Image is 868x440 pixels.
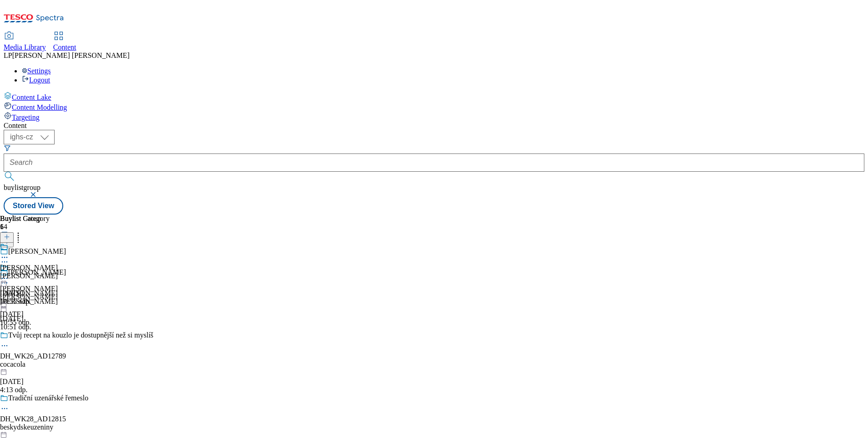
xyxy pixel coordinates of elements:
[8,331,153,339] div: Tvůj recept na kouzlo je dostupnější než si myslíš
[4,197,63,215] button: Stored View
[53,32,76,51] a: Content
[4,92,864,102] a: Content Lake
[4,144,11,152] svg: Search Filters
[22,67,51,75] a: Settings
[4,43,46,51] span: Media Library
[12,103,67,111] span: Content Modelling
[12,93,51,101] span: Content Lake
[4,32,46,51] a: Media Library
[22,76,50,84] a: Logout
[4,112,864,122] a: Targeting
[12,113,40,121] span: Targeting
[4,102,864,112] a: Content Modelling
[4,51,12,59] span: LP
[4,153,864,172] input: Search
[12,51,130,59] span: [PERSON_NAME] [PERSON_NAME]
[4,184,40,191] span: buylistgroup
[8,394,88,402] div: Tradiční uzenářské řemeslo
[53,43,76,51] span: Content
[4,122,864,130] div: Content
